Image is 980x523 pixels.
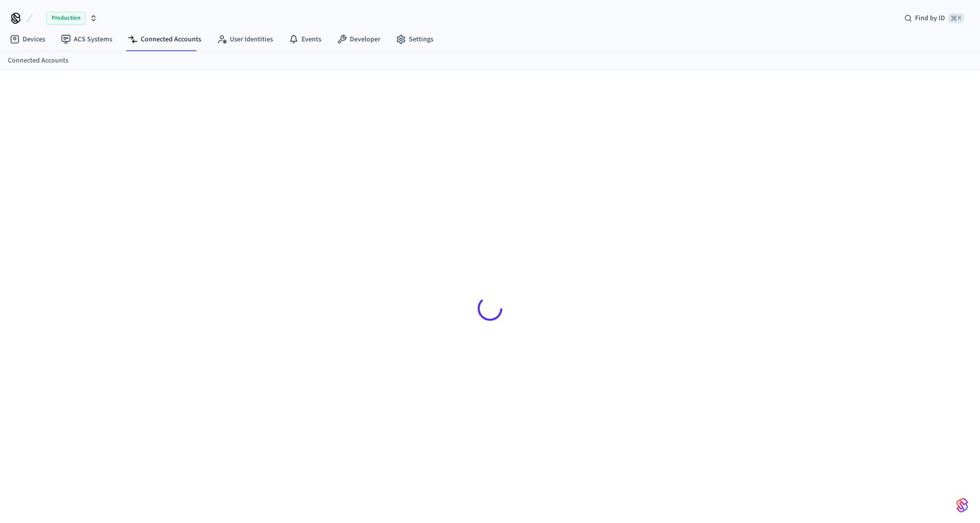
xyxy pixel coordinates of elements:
[8,56,68,66] a: Connected Accounts
[956,497,968,513] img: SeamLogoGradient.69752ec5.svg
[53,31,120,48] a: ACS Systems
[915,13,945,23] span: Find by ID
[896,9,972,27] div: Find by ID⌘ K
[329,31,388,48] a: Developer
[948,13,964,23] span: ⌘ K
[281,31,329,48] a: Events
[388,31,441,48] a: Settings
[120,31,209,48] a: Connected Accounts
[2,31,53,48] a: Devices
[209,31,281,48] a: User Identities
[46,12,86,25] span: Production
